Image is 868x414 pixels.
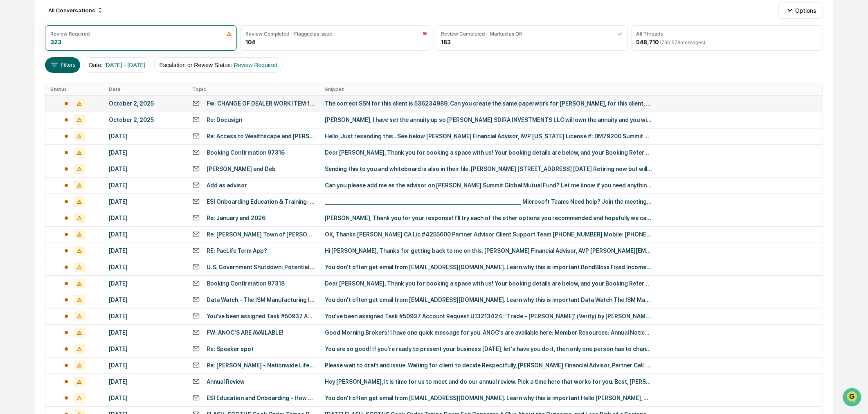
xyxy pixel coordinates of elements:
[207,313,315,319] div: You've been assigned Task #50937 Account Request U13213424: 'Trade - [PERSON_NAME]' (Verify) by [...
[28,63,134,71] div: Start new chat
[207,346,254,352] div: Re: Speaker spot
[325,100,652,107] div: The correct SSN for this client is 536234989. Can you create the same paperwork for [PERSON_NAME]...
[8,104,15,110] div: 🖐️
[207,117,242,123] div: Re: Docusign
[50,31,90,37] div: Review Required
[325,378,652,385] div: Hey [PERSON_NAME], It is time for us to meet and do our annual review. Pick a time here that work...
[320,83,823,95] th: Snippet
[325,182,652,189] div: Can you please add me as the advisor on [PERSON_NAME] Summit Global Mutual Fund? Let me know if y...
[325,215,652,221] div: [PERSON_NAME], Thank you for your response! I'll try each of the other options you recommended an...
[207,100,315,107] div: Fw: CHANGE OF DEALER WORK ITEM 11189030 - [PERSON_NAME]
[207,297,315,303] div: Data Watch - The ISM Manufacturing Index Rose to 49.1 in September
[842,387,864,409] iframe: Open customer support
[28,71,103,77] div: We're available if you need us!
[207,378,245,385] div: Annual Review
[325,346,652,352] div: You are so good! If you're ready to present your business [DATE], let's have you do it, then only...
[325,313,652,319] div: You've been assigned Task #50937 Account Request U13213424: 'Trade - [PERSON_NAME]' (Verify) by [...
[618,31,623,36] img: icon
[109,329,182,336] div: [DATE]
[81,139,99,145] span: Pylon
[207,362,315,369] div: Re: [PERSON_NAME] - Nationwide Life Insurance Company- 8000569908
[104,62,146,68] span: [DATE] - [DATE]
[207,280,285,287] div: Booking Confirmation 97318
[636,38,706,45] div: 548,710
[59,104,66,110] div: 🗄️
[45,83,104,95] th: Status
[109,231,182,238] div: [DATE]
[325,297,652,303] div: You don't often get email from [EMAIL_ADDRESS][DOMAIN_NAME]. Learn why this is important Data Wat...
[45,57,81,73] button: Filters
[109,117,182,123] div: October 2, 2025
[109,149,182,156] div: [DATE]
[109,280,182,287] div: [DATE]
[325,149,652,156] div: Dear [PERSON_NAME], Thank you for booking a space with us! Your booking details are below, and yo...
[109,100,182,107] div: October 2, 2025
[422,31,427,36] img: icon
[109,166,182,172] div: [DATE]
[325,362,652,369] div: Please wait to draft and issue. Waiting for client to decide Respectfully, [PERSON_NAME] Financia...
[207,182,247,189] div: Add as advisor
[325,166,652,172] div: Sending this to you and whiteboard is also in their file. [PERSON_NAME] [STREET_ADDRESS] [DATE] R...
[207,264,315,270] div: U.S. Government Shutdown: Potential Impact on Bond Markets
[207,149,285,156] div: Booking Confirmation 97316
[8,17,149,30] p: How can we help?
[227,31,232,36] img: icon
[16,103,53,111] span: Preclearance
[16,119,52,127] span: Data Lookup
[109,182,182,189] div: [DATE]
[109,198,182,205] div: [DATE]
[109,297,182,303] div: [DATE]
[109,264,182,270] div: [DATE]
[325,395,652,401] div: You don't often get email from [EMAIL_ADDRESS][DOMAIN_NAME]. Learn why this is important Hello [P...
[325,231,652,238] div: OK, Thanks [PERSON_NAME] CA Lic #4255600 Partner Advisor Client Support Team [PHONE_NUMBER] Mobil...
[325,117,652,123] div: [PERSON_NAME], I have set the annuity up so [PERSON_NAME] SDIRA INVESTMENTS LLC will own the annu...
[109,395,182,401] div: [DATE]
[207,198,315,205] div: ESI Onboarding Education & Training- [PERSON_NAME]
[109,248,182,254] div: [DATE]
[441,38,451,45] div: 183
[109,362,182,369] div: [DATE]
[325,329,652,336] div: Good Morning Brokers! I have one quick message for you. ANOC’s are available here: Member Resourc...
[245,31,332,37] div: Review Completed - Flagged as Issue
[207,329,283,336] div: FW: ANOC'S ARE AVAILABLE!
[109,313,182,319] div: [DATE]
[139,65,149,75] button: Start new chat
[154,57,283,73] button: Escalation or Review Status:Review Required
[45,4,107,17] div: All Conversations
[778,2,823,18] button: Options
[5,100,56,115] a: 🖐️Preclearance
[58,138,99,145] a: Powered byPylon
[325,264,652,270] div: You don't often get email from [EMAIL_ADDRESS][DOMAIN_NAME]. Learn why this is important BondBlox...
[5,115,55,130] a: 🔎Data Lookup
[207,231,315,238] div: Re: [PERSON_NAME] Town of [PERSON_NAME]
[325,248,652,254] div: Hi [PERSON_NAME], Thanks for getting back to me on this. [PERSON_NAME] Financial Advisor, AVP [PE...
[207,166,276,172] div: [PERSON_NAME] and Deb
[636,31,663,37] div: All Threads
[207,248,267,254] div: RE: PacLife Term App?
[67,103,101,111] span: Attestations
[207,395,315,401] div: ESI Education and Onboarding - How to do Business with ESI
[187,83,320,95] th: Topic
[234,62,278,68] span: Review Required
[325,133,652,139] div: Hello, Just resending this.. See below [PERSON_NAME] Financial Advisor, AVP [US_STATE] License #:...
[441,31,522,37] div: Review Completed - Marked as OK
[109,133,182,139] div: [DATE]
[245,38,255,45] div: 104
[207,133,315,139] div: Re: Access to Wealthscape and [PERSON_NAME] Alliance
[8,63,23,77] img: 1746055101610-c473b297-6a78-478c-a979-82029cc54cd1
[109,378,182,385] div: [DATE]
[109,346,182,352] div: [DATE]
[8,119,15,126] div: 🔎
[207,215,265,221] div: Re: January and 2026
[109,215,182,221] div: [DATE]
[50,38,61,45] div: 323
[325,198,652,205] div: ________________________________________________________________________________ Microsoft Teams ...
[660,39,706,45] span: ( 750,578 messages)
[325,280,652,287] div: Dear [PERSON_NAME], Thank you for booking a space with us! Your booking details are below, and yo...
[104,83,187,95] th: Date
[56,100,105,115] a: 🗄️Attestations
[83,57,151,73] button: Date:[DATE] - [DATE]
